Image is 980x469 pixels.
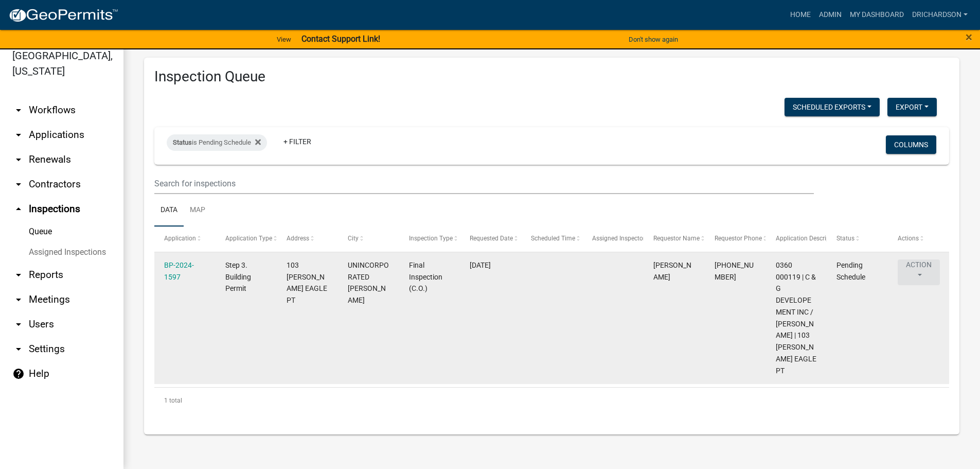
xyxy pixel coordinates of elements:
span: Inspection Type [409,235,453,242]
a: Admin [815,5,846,25]
span: 0360 000119 | C & G DEVELOPEMENT INC / Frank Gill | 103 GLENN EAGLE PT [776,261,816,375]
i: arrow_drop_down [12,343,25,355]
datatable-header-cell: Status [827,227,888,251]
datatable-header-cell: Assigned Inspector [582,227,644,251]
div: 1 total [154,388,949,413]
span: Status [836,235,854,242]
i: arrow_drop_down [12,318,25,331]
span: Application Description [776,235,841,242]
i: help [12,368,25,380]
i: arrow_drop_down [12,269,25,281]
input: Search for inspections [154,173,814,194]
datatable-header-cell: Requestor Phone [705,227,766,251]
h3: Inspection Queue [154,68,949,85]
span: Requestor Name [653,235,700,242]
div: is Pending Schedule [167,134,267,151]
strong: Contact Support Link! [301,34,380,44]
a: drichardson [908,5,972,25]
datatable-header-cell: Application [154,227,216,251]
datatable-header-cell: Scheduled Time [521,227,582,251]
datatable-header-cell: Actions [888,227,949,251]
i: arrow_drop_down [12,293,25,306]
span: UNINCORPORATED TROUP [348,261,389,304]
i: arrow_drop_down [12,104,25,116]
span: Step 3. Building Permit [225,261,251,293]
a: Map [184,194,211,227]
a: View [273,31,295,48]
span: Requestor Phone [715,235,762,242]
span: Status [173,138,192,146]
span: Requested Date [470,235,513,242]
span: 09/16/2025 [470,261,491,269]
span: Final Inspection (C.O.) [409,261,442,293]
span: Application Type [225,235,272,242]
datatable-header-cell: City [338,227,399,251]
button: Columns [886,135,936,154]
button: Export [887,98,937,116]
span: 469-381-2828 [715,261,754,281]
i: arrow_drop_up [12,203,25,215]
span: Actions [898,235,919,242]
a: Data [154,194,184,227]
i: arrow_drop_down [12,153,25,166]
span: 103 GLENN EAGLE PT [287,261,327,304]
span: Scheduled Time [531,235,575,242]
i: arrow_drop_down [12,178,25,190]
span: × [966,30,972,44]
a: BP-2024-1597 [164,261,194,281]
datatable-header-cell: Application Description [765,227,827,251]
button: Don't show again [625,31,682,48]
a: My Dashboard [846,5,908,25]
span: Pending Schedule [836,261,865,281]
span: City [348,235,359,242]
a: Home [786,5,815,25]
button: Scheduled Exports [785,98,880,116]
button: Action [898,259,940,285]
datatable-header-cell: Address [277,227,338,251]
datatable-header-cell: Requestor Name [644,227,705,251]
datatable-header-cell: Inspection Type [399,227,460,251]
span: Address [287,235,309,242]
i: arrow_drop_down [12,129,25,141]
span: Assigned Inspector [592,235,645,242]
a: + Filter [275,132,319,151]
button: Close [966,31,972,43]
span: Application [164,235,196,242]
datatable-header-cell: Requested Date [460,227,521,251]
datatable-header-cell: Application Type [216,227,277,251]
span: Frank Gill [653,261,691,281]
